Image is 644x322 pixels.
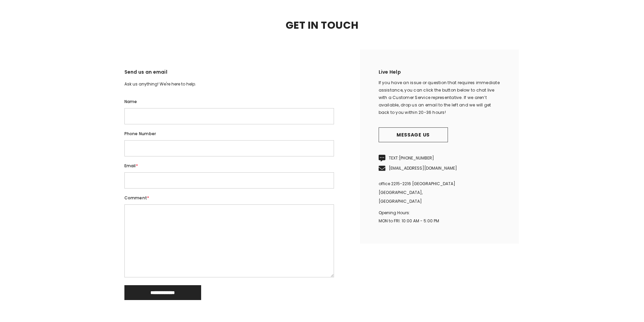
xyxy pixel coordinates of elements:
[389,165,457,171] a: [EMAIL_ADDRESS][DOMAIN_NAME]
[124,194,334,202] label: Comment
[124,98,334,105] label: Name
[379,68,500,79] h2: Live Help
[379,179,500,206] p: office 2215-2216 [GEOGRAPHIC_DATA] [GEOGRAPHIC_DATA], [GEOGRAPHIC_DATA]
[119,21,525,30] h2: Get In Touch
[124,162,334,170] label: Email
[379,127,448,142] a: Message us
[124,80,334,88] p: Ask us anything! We're here to help.
[399,155,434,161] a: [PHONE_NUMBER]
[379,79,500,116] div: If you have an issue or question that requires immediate assistance, you can click the button bel...
[389,155,434,161] span: TEXT:
[124,68,334,80] h3: Send us an email
[379,209,500,225] p: Opening Hours: MON to FRI: 10:00 AM - 5:00 PM
[124,130,334,138] label: Phone number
